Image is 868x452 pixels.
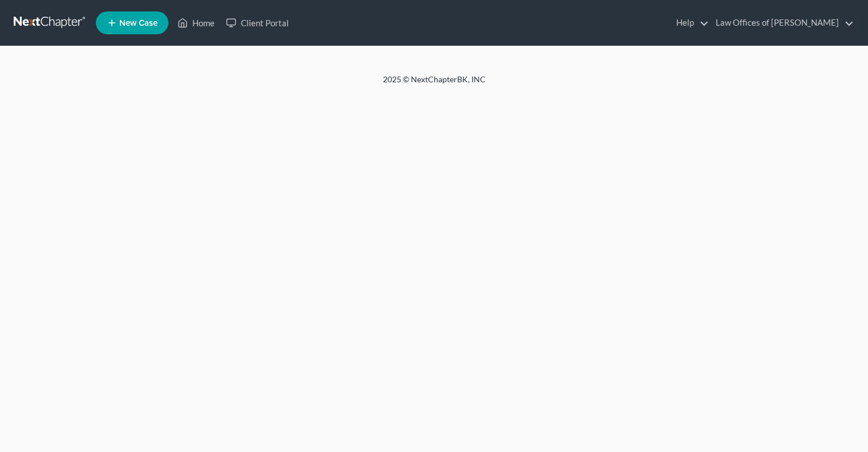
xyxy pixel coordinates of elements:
new-legal-case-button: New Case [96,11,168,34]
a: Help [671,13,709,33]
a: Law Offices of [PERSON_NAME] [710,13,854,33]
a: Client Portal [220,13,294,33]
div: 2025 © NextChapterBK, INC [109,74,760,94]
a: Home [172,13,220,33]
